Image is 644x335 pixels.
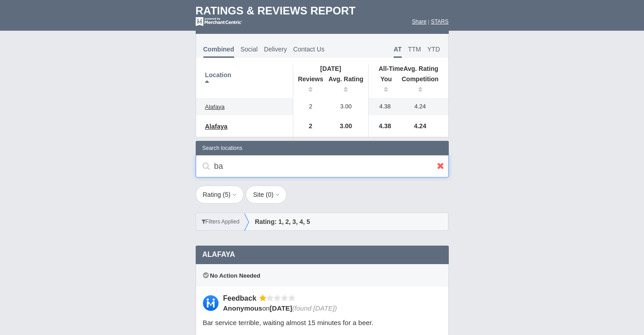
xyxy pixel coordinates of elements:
span: No Action Needed [203,272,260,279]
span: 5 [225,191,229,198]
span: Alafaya [202,251,235,258]
div: Rating: 1, 2, 3, 4, 5 [244,213,448,230]
td: 4.24 [397,98,448,115]
td: 2 [293,98,324,115]
span: Anonymous [223,304,263,312]
td: 4.38 [369,98,397,115]
div: Feedback [223,293,260,303]
th: [DATE] [293,65,368,73]
td: 4.24 [397,115,448,137]
div: Filters Applied [196,213,245,230]
a: STARS [431,19,448,25]
th: Reviews: activate to sort column ascending [293,73,324,98]
th: Avg. Rating: activate to sort column ascending [324,73,369,98]
span: Bar service terrible, waiting almost 15 minutes for a beer. [203,319,374,326]
span: Alafaya [205,103,225,110]
span: Contact Us [293,46,324,53]
span: TTM [408,46,421,53]
span: [DATE] [270,304,292,312]
td: 2 [293,115,324,137]
a: Alafaya [201,102,229,112]
span: 0 [268,191,272,198]
span: Delivery [264,46,287,53]
td: 3.00 [324,115,369,137]
span: YTD [428,46,440,53]
button: Rating (5) [196,186,244,204]
span: Combined [203,46,234,58]
th: Location: activate to sort column descending [196,65,293,98]
th: Competition: activate to sort column ascending [397,73,448,98]
span: AT [394,46,402,58]
img: Feedback [203,295,219,311]
td: 4.38 [369,115,397,137]
button: Site (0) [246,186,287,204]
td: 3.00 [324,98,369,115]
a: Alafaya [201,121,232,132]
span: Social [240,46,258,53]
a: Share [412,19,427,25]
img: mc-powered-by-logo-white-103.png [196,17,242,26]
div: on [223,303,436,313]
span: All-Time [379,65,404,72]
span: (found [DATE]) [292,304,337,312]
span: Alafaya [205,123,228,130]
th: Avg. Rating [369,65,448,73]
span: | [428,19,429,25]
th: You: activate to sort column ascending [369,73,397,98]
